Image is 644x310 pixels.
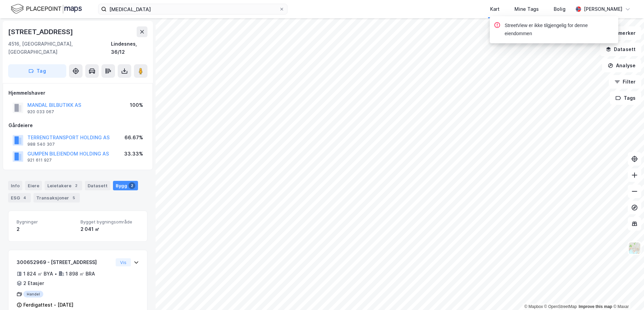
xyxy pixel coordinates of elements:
div: Gårdeiere [8,121,147,129]
div: Mine Tags [514,5,539,13]
input: Søk på adresse, matrikkel, gårdeiere, leietakere eller personer [107,4,279,14]
button: Analyse [602,59,641,72]
div: 2 [73,182,79,189]
div: 2 Etasjer [23,279,44,287]
a: Mapbox [524,304,543,309]
div: 300652969 - [STREET_ADDRESS] [17,258,113,266]
button: Tags [610,91,641,105]
div: Kart [490,5,500,13]
a: OpenStreetMap [544,304,577,309]
div: 100% [130,101,143,109]
div: 988 540 307 [27,142,55,147]
div: 66.67% [124,134,143,142]
div: 2 041 ㎡ [80,225,139,233]
div: [STREET_ADDRESS] [8,26,74,37]
div: ESG [8,193,31,202]
iframe: Chat Widget [610,278,644,310]
div: 4516, [GEOGRAPHIC_DATA], [GEOGRAPHIC_DATA] [8,40,111,56]
div: Datasett [85,181,110,190]
div: Transaksjoner [33,193,80,202]
div: Info [8,181,22,190]
a: Improve this map [579,304,612,309]
span: Bygget bygningsområde [80,219,139,225]
div: Bygg [113,181,138,190]
div: 921 611 927 [27,158,52,163]
div: Leietakere [45,181,82,190]
div: 1 824 ㎡ BYA [23,270,53,278]
span: Bygninger [17,219,75,225]
div: 5 [70,194,77,201]
div: Ferdigattest - [DATE] [23,301,73,309]
div: [PERSON_NAME] [584,5,622,13]
div: Lindesnes, 36/12 [111,40,147,56]
div: 920 033 067 [27,109,54,115]
button: Filter [609,75,641,89]
div: StreetView er ikke tilgjengelig for denne eiendommen [505,22,613,38]
div: 33.33% [124,150,143,158]
div: 2 [129,182,135,189]
div: Hjemmelshaver [8,89,147,97]
div: Eiere [25,181,42,190]
div: • [54,271,57,277]
button: Vis [116,258,131,266]
img: logo.f888ab2527a4732fd821a326f86c7f29.svg [11,3,82,15]
button: Datasett [600,43,641,56]
div: 1 898 ㎡ BRA [66,270,95,278]
div: 4 [21,194,28,201]
button: Tag [8,64,66,78]
img: Z [628,242,641,255]
div: Bolig [554,5,566,13]
div: 2 [17,225,75,233]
